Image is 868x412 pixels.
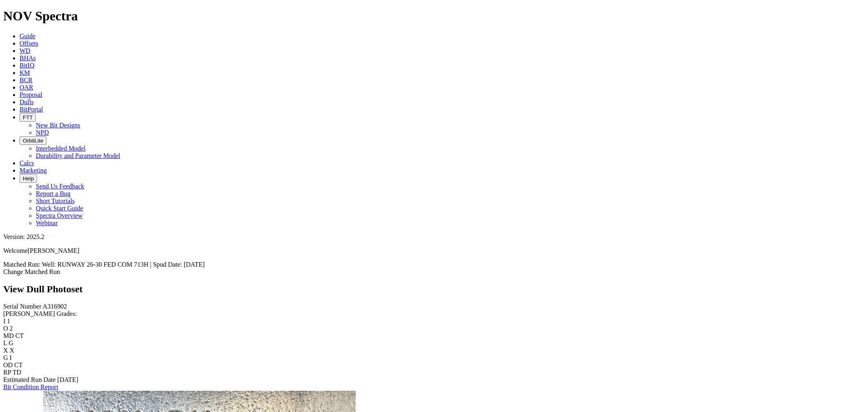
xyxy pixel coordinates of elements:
[36,152,120,159] a: Durability and Parameter Model
[23,114,33,121] span: FTT
[3,261,40,268] span: Matched Run:
[15,332,24,339] span: CT
[36,145,85,152] a: Interbedded Model
[14,362,22,368] span: CT
[20,160,34,167] a: Calcs
[20,62,34,69] a: BitIQ
[20,136,46,145] button: OrbitLite
[36,205,83,212] a: Quick Start Guide
[20,167,47,174] a: Marketing
[20,77,33,83] a: BCR
[3,9,865,24] h1: NOV Spectra
[36,183,84,190] a: Send Us Feedback
[20,47,31,54] a: WD
[36,122,80,129] a: New Bit Designs
[7,318,10,324] span: 1
[36,219,58,226] a: Webinar
[10,347,15,354] span: X
[20,113,36,122] button: FTT
[3,340,7,346] label: L
[43,303,67,310] span: A316902
[20,40,38,47] a: Offsets
[20,33,35,39] a: Guide
[36,212,83,219] a: Spectra Overview
[23,175,34,182] span: Help
[23,138,43,144] span: OrbitLite
[36,197,75,204] a: Short Tutorials
[13,369,21,376] span: TD
[3,369,11,376] label: RP
[3,384,58,390] a: Bit Condition Report
[3,376,56,383] label: Estimated Run Date
[20,174,37,183] button: Help
[3,362,13,368] label: OD
[20,106,43,113] a: BitPortal
[20,91,42,98] a: Proposal
[3,332,14,339] label: MD
[3,354,8,361] label: G
[3,310,865,318] div: [PERSON_NAME] Grades:
[10,354,12,361] span: I
[28,247,79,254] span: [PERSON_NAME]
[3,268,60,275] a: Change Matched Run
[20,99,34,105] a: Dulls
[20,55,36,61] a: BHAs
[20,84,33,91] a: OAR
[36,190,70,197] a: Report a Bug
[57,376,79,383] span: [DATE]
[36,129,49,136] a: NPD
[10,325,13,332] span: 2
[3,303,42,310] label: Serial Number
[3,247,865,254] p: Welcome
[42,261,205,268] span: Well: RUNWAY 26-30 FED COM 713H | Spud Date: [DATE]
[3,233,865,241] div: Version: 2025.2
[3,284,865,295] h2: View Dull Photoset
[3,325,8,332] label: O
[9,340,13,346] span: G
[3,318,5,324] label: I
[3,347,8,354] label: X
[20,69,30,76] a: KM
